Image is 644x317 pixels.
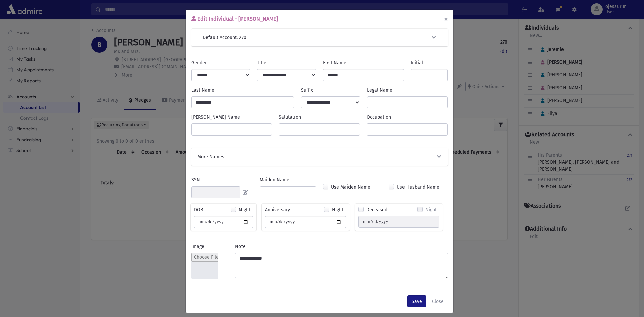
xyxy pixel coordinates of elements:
[194,206,203,213] label: DOB
[239,206,250,213] label: Night
[191,176,200,183] label: SSN
[279,114,301,121] label: Salutation
[367,87,392,94] label: Legal Name
[411,59,423,66] label: Initial
[265,206,290,213] label: Anniversary
[257,59,266,66] label: Title
[397,183,439,191] label: Use Husband Name
[191,59,207,66] label: Gender
[332,206,343,213] label: Night
[197,153,443,160] button: More Names
[203,34,246,41] span: Default Account: 270
[301,87,313,94] label: Suffix
[425,206,437,213] label: Night
[191,243,204,250] label: Image
[439,10,453,29] button: ×
[191,15,278,23] h6: Edit Individual - [PERSON_NAME]
[202,34,437,41] button: Default Account: 270
[191,87,214,94] label: Last Name
[235,243,246,250] label: Note
[407,295,426,307] button: Save
[197,153,224,160] span: More Names
[367,114,391,121] label: Occupation
[260,176,289,183] label: Maiden Name
[191,114,240,121] label: [PERSON_NAME] Name
[428,295,448,307] button: Close
[323,59,346,66] label: First Name
[366,206,387,213] label: Deceased
[331,183,370,191] label: Use Maiden Name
